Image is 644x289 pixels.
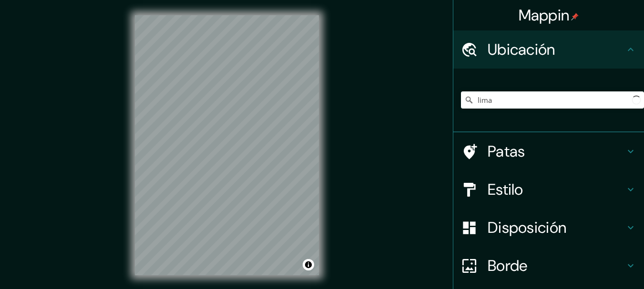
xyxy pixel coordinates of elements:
[303,259,314,270] button: Activar o desactivar atribución
[488,256,528,276] font: Borde
[488,218,566,238] font: Disposición
[453,209,644,247] div: Disposición
[571,13,579,20] img: pin-icon.png
[559,252,634,279] iframe: Lanzador de widgets de ayuda
[453,170,644,209] div: Estilo
[488,179,523,199] font: Estilo
[461,91,644,109] input: Elige tu ciudad o zona
[519,5,570,25] font: Mappin
[488,40,555,60] font: Ubicación
[488,141,525,161] font: Patas
[453,132,644,170] div: Patas
[135,15,319,275] canvas: Mapa
[453,247,644,285] div: Borde
[453,30,644,69] div: Ubicación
